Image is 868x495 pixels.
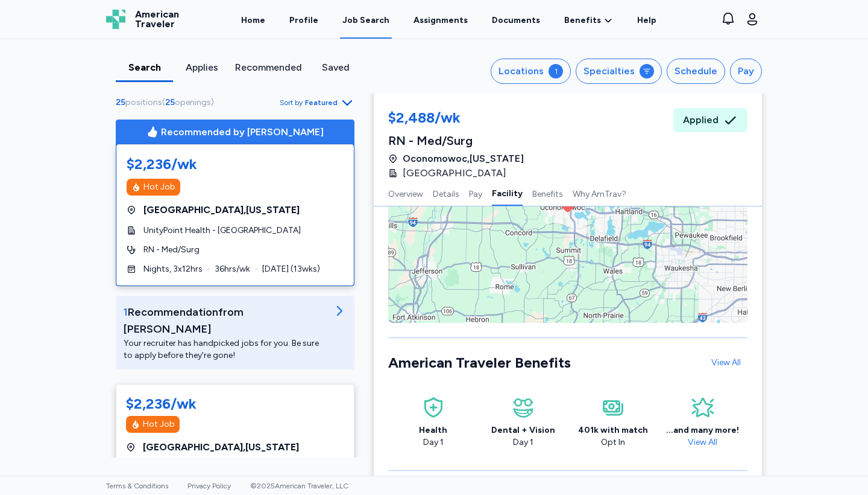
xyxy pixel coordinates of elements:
[143,181,175,193] div: Hot Job
[419,424,447,436] div: Health
[305,98,338,107] span: Featured
[280,98,303,107] span: Sort by
[312,60,359,75] div: Saved
[124,304,327,337] div: Recommendation from [PERSON_NAME]
[143,244,200,256] span: RN - Med/Surg
[532,180,563,206] button: Benefits
[667,59,725,84] button: Schedule
[491,59,571,84] button: Locations1
[127,155,344,174] div: $2,236/wk
[161,125,324,139] span: Recommended by [PERSON_NAME]
[106,482,168,490] a: Terms & Conditions
[388,132,524,149] div: RN - Med/Surg
[576,59,662,84] button: Specialties
[187,482,231,490] a: Privacy Policy
[583,64,635,78] div: Specialties
[143,263,203,275] span: Nights, 3x12hrs
[116,97,219,109] div: ( )
[683,113,719,127] span: Applied
[704,352,747,374] a: View All
[498,64,544,78] div: Locations
[143,225,301,237] span: UnityPoint Health - [GEOGRAPHIC_DATA]
[683,437,722,447] a: View All
[280,95,354,110] button: Sort byFeatured
[564,14,613,27] a: Benefits
[564,14,601,27] span: Benefits
[175,97,211,107] span: openings
[492,180,523,206] button: Facility
[124,337,327,362] div: Your recruiter has handpicked jobs for you. Be sure to apply before they're gone!
[578,424,648,436] div: 401k with match
[250,482,348,490] span: © 2025 American Traveler, LLC
[235,60,302,75] div: Recommended
[403,166,506,180] span: [GEOGRAPHIC_DATA]
[578,436,648,449] div: Opt In
[178,60,225,75] div: Applies
[165,97,175,107] span: 25
[340,1,392,39] a: Job Search
[143,203,300,217] span: [GEOGRAPHIC_DATA] , [US_STATE]
[143,418,175,430] div: Hot Job
[573,180,626,206] button: Why AmTrav?
[403,152,524,166] span: Oconomowoc , [US_STATE]
[730,59,762,84] button: Pay
[469,180,482,206] button: Pay
[135,10,179,29] span: American Traveler
[433,180,459,206] button: Details
[342,14,389,27] div: Job Search
[388,180,423,206] button: Overview
[126,394,197,414] div: $2,236/wk
[675,64,717,78] div: Schedule
[738,64,754,78] div: Pay
[116,97,125,107] span: 25
[419,436,447,449] div: Day 1
[124,305,128,319] span: 1
[125,97,162,107] span: positions
[491,436,555,449] div: Day 1
[215,263,250,275] span: 36 hrs/wk
[388,108,524,130] div: $2,488/wk
[491,424,555,436] div: Dental + Vision
[666,424,739,436] div: ...and many more!
[262,263,320,275] span: [DATE] ( 13 wks)
[143,440,299,455] span: [GEOGRAPHIC_DATA] , [US_STATE]
[549,64,563,78] div: 1
[121,60,168,75] div: Search
[106,10,125,29] img: Logo
[388,354,571,371] span: American Traveler Benefits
